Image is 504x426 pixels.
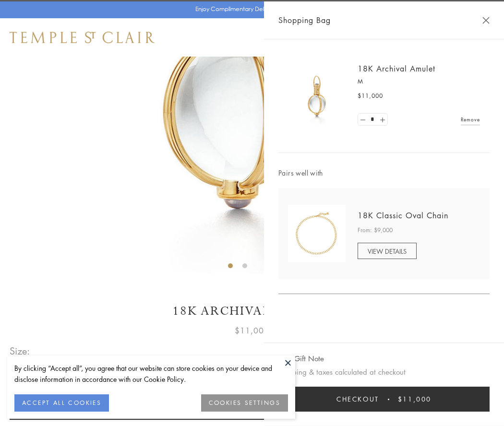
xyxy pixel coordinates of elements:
[288,205,346,262] img: N88865-OV18
[10,303,494,319] h1: 18K Archival Amulet
[14,394,109,412] button: ACCEPT ALL COOKIES
[358,77,480,86] p: M
[358,114,368,126] a: Set quantity to 0
[482,17,490,24] button: Close Shopping Bag
[358,243,417,259] a: VIEW DETAILS
[235,324,269,337] span: $11,000
[195,4,304,14] p: Enjoy Complimentary Delivery & Returns
[461,114,480,125] a: Remove
[278,167,490,178] span: Pairs well with
[201,394,288,412] button: COOKIES SETTINGS
[398,394,432,404] span: $11,000
[288,67,346,125] img: 18K Archival Amulet
[336,394,379,404] span: Checkout
[278,366,490,378] p: Shipping & taxes calculated at checkout
[358,225,393,235] span: From: $9,000
[14,363,288,385] div: By clicking “Accept all”, you agree that our website can store cookies on your device and disclos...
[278,387,490,412] button: Checkout $11,000
[10,32,155,43] img: Temple St. Clair
[358,63,435,74] a: 18K Archival Amulet
[358,210,448,221] a: 18K Classic Oval Chain
[368,247,407,256] span: VIEW DETAILS
[278,14,331,26] span: Shopping Bag
[377,114,387,126] a: Set quantity to 2
[358,91,383,101] span: $11,000
[10,343,31,359] span: Size:
[278,353,324,365] button: Add Gift Note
